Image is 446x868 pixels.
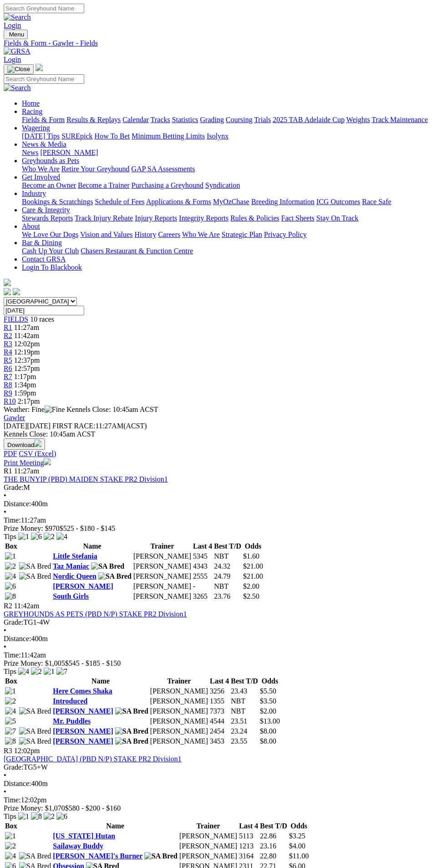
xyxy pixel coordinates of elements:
[4,21,21,29] a: Login
[22,247,442,255] div: Bar & Dining
[56,812,67,821] img: 6
[207,132,228,140] a: Isolynx
[4,397,16,405] span: R10
[5,832,16,840] img: 1
[230,717,258,726] td: 23.51
[4,668,16,675] span: Tips
[150,687,208,696] td: [PERSON_NAME]
[209,677,229,686] th: Last 4
[22,140,66,148] a: News & Media
[4,340,12,348] a: R3
[44,533,55,541] img: 2
[230,707,258,716] td: NBT
[115,727,148,735] img: SA Bred
[95,198,144,205] a: Schedule of Fees
[243,562,263,570] span: $21.00
[230,687,258,696] td: 23.43
[22,149,38,156] a: News
[193,552,213,561] td: 5345
[289,832,305,840] span: $3.25
[14,602,39,610] span: 11:42am
[14,324,39,331] span: 11:27am
[53,582,113,590] a: [PERSON_NAME]
[133,582,192,591] td: [PERSON_NAME]
[40,149,98,156] a: [PERSON_NAME]
[316,214,358,222] a: Stay On Track
[4,315,28,323] span: FIELDS
[4,450,17,457] a: PDF
[14,348,40,356] span: 12:19pm
[205,181,240,189] a: Syndication
[95,132,130,140] a: How To Bet
[53,727,113,735] a: [PERSON_NAME]
[4,780,442,788] div: 400m
[65,804,121,812] span: $580 - $200 - $160
[133,562,192,571] td: [PERSON_NAME]
[53,717,91,725] a: Mr. Puddles
[213,552,242,561] td: NBT
[4,500,31,508] span: Distance:
[52,422,95,430] span: FIRST RACE:
[14,332,39,339] span: 11:42am
[4,422,27,430] span: [DATE]
[260,727,276,735] span: $8.00
[4,348,12,356] a: R4
[14,365,40,372] span: 12:57pm
[243,542,264,551] th: Odds
[22,181,76,189] a: Become an Owner
[53,842,103,850] a: Sailaway Buddy
[5,822,17,830] span: Box
[4,84,31,92] img: Search
[5,542,17,550] span: Box
[4,627,6,634] span: •
[134,231,156,238] a: History
[4,602,12,610] span: R2
[4,747,12,755] span: R3
[4,406,66,413] span: Weather: Fine
[22,214,442,222] div: Care & Integrity
[44,458,51,465] img: printer.svg
[4,39,442,47] a: Fields & Form - Gawler - Fields
[260,707,276,715] span: $2.00
[22,190,46,197] a: Industry
[22,116,65,123] a: Fields & Form
[5,852,16,860] img: 4
[35,64,43,71] img: logo-grsa-white.png
[22,214,73,222] a: Stewards Reports
[22,222,40,230] a: About
[4,389,12,397] a: R9
[4,365,12,372] a: R6
[260,737,276,745] span: $8.00
[289,822,309,831] th: Odds
[4,459,51,467] a: Print Meeting
[5,687,16,695] img: 1
[133,542,192,551] th: Trainer
[179,832,238,841] td: [PERSON_NAME]
[150,707,208,716] td: [PERSON_NAME]
[150,697,208,706] td: [PERSON_NAME]
[22,132,60,140] a: [DATE] Tips
[144,852,177,860] img: SA Bred
[22,206,70,214] a: Care & Integrity
[260,687,276,695] span: $5.50
[150,677,208,686] th: Trainer
[4,635,31,642] span: Distance:
[243,552,259,560] span: $1.60
[4,771,6,779] span: •
[22,263,82,271] a: Login To Blackbook
[222,231,262,238] a: Strategic Plan
[209,687,229,696] td: 3256
[4,533,16,540] span: Tips
[4,13,31,21] img: Search
[5,677,17,685] span: Box
[19,562,51,570] img: SA Bred
[61,132,92,140] a: SUREpick
[260,697,276,705] span: $3.50
[4,381,12,389] span: R8
[19,572,51,580] img: SA Bred
[31,812,42,821] img: 8
[254,116,271,123] a: Trials
[251,198,314,205] a: Breeding Information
